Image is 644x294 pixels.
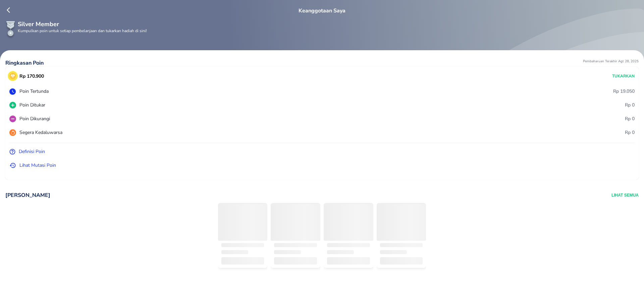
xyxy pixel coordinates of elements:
p: [PERSON_NAME] [5,192,50,199]
span: ‌ [327,257,370,265]
span: ‌ [274,250,301,254]
p: Segera Kedaluwarsa [19,129,62,136]
span: ‌ [221,257,264,265]
p: Rp 19.050 [613,88,635,95]
p: Rp 0 [625,129,635,136]
p: Kumpulkan poin untuk setiap pembelanjaan dan tukarkan hadiah di sini! [18,29,639,33]
p: Silver Member [18,20,639,29]
span: ‌ [324,204,373,241]
span: ‌ [221,250,248,254]
span: ‌ [327,243,370,247]
span: ‌ [380,257,423,265]
span: ‌ [218,204,268,241]
p: Poin Tertunda [19,88,49,95]
p: Lihat Mutasi Poin [19,162,56,169]
span: ‌ [377,204,426,241]
span: ‌ [221,243,264,247]
p: Rp 170.900 [19,73,44,80]
p: Definisi Poin [19,148,45,155]
p: Keanggotaan Saya [299,7,345,15]
span: ‌ [271,204,320,241]
p: Tukarkan [612,73,635,79]
p: Rp 0 [625,101,635,108]
p: Pembaharuan Terakhir Agt 28, 2025 [583,59,639,67]
p: Poin Ditukar [19,101,45,108]
span: ‌ [274,243,317,247]
p: Poin Dikurangi [19,115,50,122]
span: ‌ [380,250,407,254]
span: ‌ [380,243,423,247]
button: Lihat Semua [611,192,639,199]
span: ‌ [274,257,317,265]
span: ‌ [327,250,354,254]
p: Rp 0 [625,115,635,122]
p: Ringkasan Poin [5,59,44,67]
